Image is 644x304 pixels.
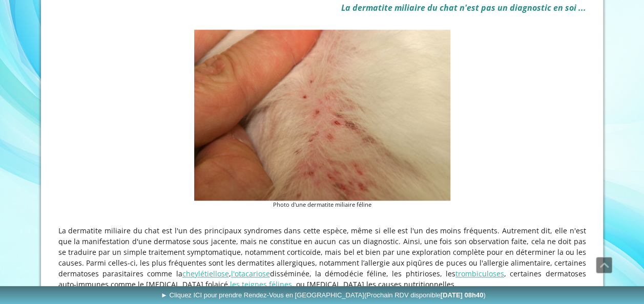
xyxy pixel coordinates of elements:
[230,279,292,289] a: les teignes félines
[161,291,486,299] span: ► Cliquez ICI pour prendre Rendez-Vous en [GEOGRAPHIC_DATA]
[231,269,270,278] a: l'otacariose
[441,291,484,299] b: [DATE] 08h40
[194,30,450,201] img: Dermatite miliaire du chat
[455,269,504,278] a: trombiculoses
[596,257,612,273] a: Défiler vers le haut
[341,2,586,13] b: La dermatite miliaire du chat n'est pas un diagnostic en soi ...
[364,291,486,299] span: (Prochain RDV disponible )
[182,269,229,278] a: cheylétiellose
[58,225,586,290] p: La dermatite miliaire du chat est l'un des principaux syndromes dans cette espèce, même si elle e...
[194,201,450,209] figcaption: Photo d'une dermatite miliaire féline
[596,257,612,273] span: Défiler vers le haut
